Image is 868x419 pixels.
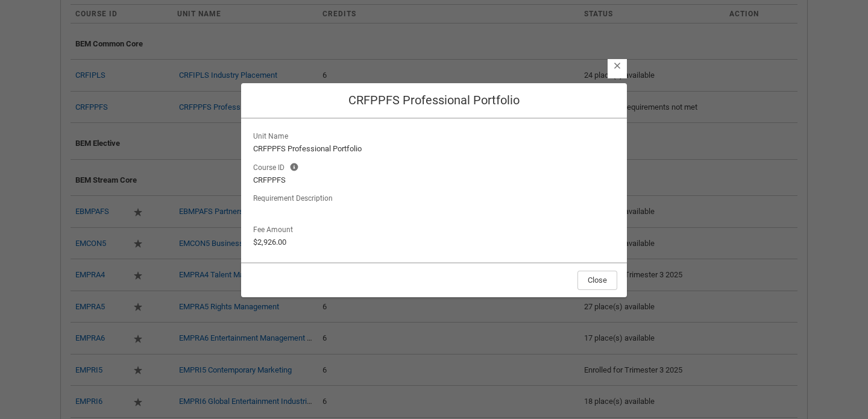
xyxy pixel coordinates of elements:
[253,191,338,204] span: Requirement Description
[253,143,615,155] lightning-formatted-text: CRFPPFS Professional Portfolio
[251,93,617,108] h2: CRFPPFS Professional Portfolio
[253,238,286,247] lightning-formatted-number: $2,926.00
[253,174,615,186] lightning-formatted-text: CRFPPFS
[612,60,622,71] button: Close
[253,222,298,235] p: Fee Amount
[253,128,293,142] span: Unit Name
[253,160,289,173] span: Course ID
[577,271,617,290] button: Close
